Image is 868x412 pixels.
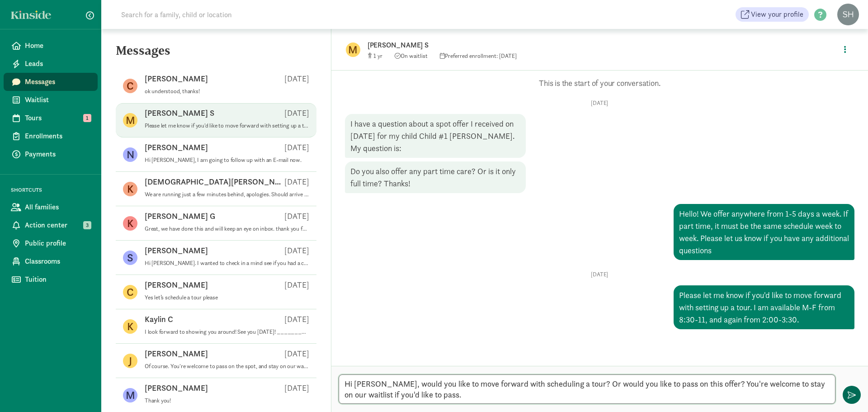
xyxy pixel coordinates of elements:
[123,79,137,93] figure: C
[123,319,137,334] figure: K
[145,108,214,118] p: [PERSON_NAME] S
[284,142,309,153] p: [DATE]
[123,182,137,196] figure: K
[123,388,137,403] figure: M
[123,354,137,368] figure: J
[345,271,854,278] p: [DATE]
[25,149,90,160] span: Payments
[4,109,98,127] a: Tours 1
[284,314,309,325] p: [DATE]
[4,127,98,145] a: Enrollments
[373,52,382,60] span: 1
[145,260,309,267] p: Hi [PERSON_NAME]. I wanted to check in a mind see if you had a chance to look over our infant pos...
[123,216,137,231] figure: K
[284,108,309,118] p: [DATE]
[674,204,854,260] div: Hello! We offer anywhere from 1-5 days a week. If part time, it must be the same schedule week to...
[346,43,360,57] figure: M
[25,76,90,87] span: Messages
[25,256,90,267] span: Classrooms
[345,78,854,89] p: This is the start of your conversation.
[368,39,652,52] p: [PERSON_NAME] S
[345,99,854,107] p: [DATE]
[25,238,90,249] span: Public profile
[123,147,137,162] figure: N
[440,52,517,60] span: Preferred enrollment: [DATE]
[145,225,309,232] p: Great, we have done this and will keep an eye on inbox. thank you for your help
[25,202,90,213] span: All families
[25,113,90,123] span: Tours
[4,270,98,289] a: Tuition
[284,73,309,84] p: [DATE]
[145,363,309,370] p: Of course. You're welcome to pass on the spot, and stay on our waitlist.
[145,348,208,359] p: [PERSON_NAME]
[25,58,90,69] span: Leads
[4,216,98,234] a: Action center 3
[145,122,309,129] p: Please let me know if you'd like to move forward with setting up a tour. I am available M-F from ...
[736,7,809,22] a: View your profile
[25,220,90,231] span: Action center
[284,279,309,290] p: [DATE]
[751,9,803,20] span: View your profile
[25,131,90,142] span: Enrollments
[145,279,208,290] p: [PERSON_NAME]
[674,285,854,329] div: Please let me know if you'd like to move forward with setting up a tour. I am available M-F from ...
[145,156,309,164] p: Hi [PERSON_NAME], I am going to follow up with an E-mail now.
[345,114,526,158] div: I have a question about a spot offer I received on [DATE] for my child Child #1 [PERSON_NAME]. My...
[83,114,91,122] span: 1
[123,251,137,265] figure: S
[25,274,90,285] span: Tuition
[145,142,208,153] p: [PERSON_NAME]
[145,383,208,393] p: [PERSON_NAME]
[4,234,98,252] a: Public profile
[4,37,98,55] a: Home
[145,176,284,187] p: [DEMOGRAPHIC_DATA][PERSON_NAME]
[284,383,309,393] p: [DATE]
[145,328,309,336] p: I look forward to showing you around! See you [DATE]! ________________________________ From: Kins...
[145,294,309,301] p: Yes let’s schedule a tour please
[25,40,90,51] span: Home
[145,73,208,84] p: [PERSON_NAME]
[284,176,309,187] p: [DATE]
[4,145,98,163] a: Payments
[83,221,91,229] span: 3
[145,191,309,198] p: We are running just a few minutes behind, apologies. Should arrive within 10 minutes.
[4,73,98,91] a: Messages
[145,397,309,404] p: Thank you!
[345,161,526,193] div: Do you also offer any part time care? Or is it only full time? Thanks!
[284,211,309,222] p: [DATE]
[395,52,428,60] span: On waitlist
[4,252,98,270] a: Classrooms
[123,285,137,299] figure: C
[25,95,90,105] span: Waitlist
[145,211,215,222] p: [PERSON_NAME] G
[284,245,309,256] p: [DATE]
[123,113,137,128] figure: M
[4,91,98,109] a: Waitlist
[145,314,173,325] p: Kaylin C
[145,245,208,256] p: [PERSON_NAME]
[116,5,369,24] input: Search for a family, child or location
[145,88,309,95] p: ok understood, thanks!
[284,348,309,359] p: [DATE]
[4,55,98,73] a: Leads
[101,43,331,65] h5: Messages
[4,198,98,216] a: All families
